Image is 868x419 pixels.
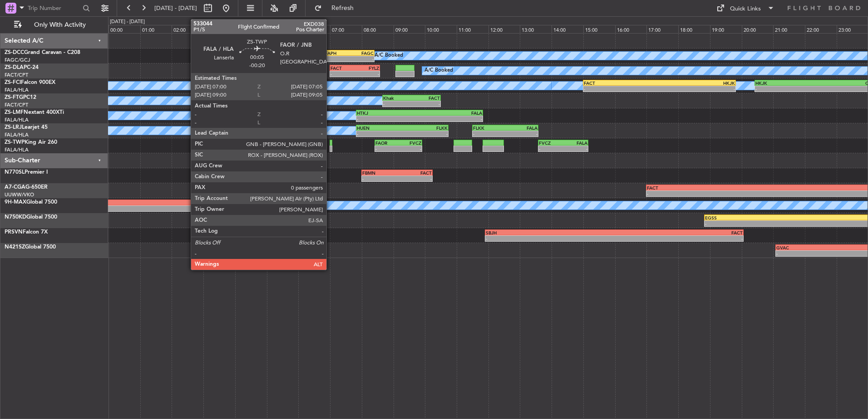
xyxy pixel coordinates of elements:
[350,50,374,56] div: FAGC
[203,25,235,33] div: 03:00
[5,214,26,220] span: N750KD
[5,57,30,63] a: FAGC/GCJ
[563,140,587,146] div: FALA
[5,80,21,85] span: ZS-FCI
[355,71,379,77] div: -
[424,64,453,78] div: A/C Booked
[5,110,24,115] span: ZS-LMF
[755,86,817,92] div: -
[402,131,448,136] div: -
[5,140,57,145] a: ZS-TWPKing Air 260
[262,50,286,56] div: FAGC
[5,50,24,55] span: ZS-DCC
[5,140,25,145] span: ZS-TWP
[5,125,48,130] a: ZS-LRJLearjet 45
[394,25,425,33] div: 09:00
[286,50,310,56] div: FAPH
[267,25,299,33] div: 05:00
[10,18,99,32] button: Only With Activity
[646,25,678,33] div: 17:00
[5,80,55,85] a: ZS-FCIFalcon 900EX
[355,65,379,71] div: FYLZ
[584,86,660,92] div: -
[5,185,25,190] span: A7-CGA
[5,95,36,100] a: ZS-FTGPC12
[402,125,448,131] div: FLKK
[350,56,374,62] div: -
[398,140,421,146] div: FVCZ
[112,206,263,211] div: -
[5,146,29,153] a: FALA/HLA
[486,230,614,235] div: SBJH
[755,80,817,86] div: HKJK
[375,49,403,63] div: A/C Booked
[262,56,286,62] div: -
[330,65,355,71] div: FACT
[108,25,140,33] div: 00:00
[520,25,552,33] div: 13:00
[357,131,402,136] div: -
[5,191,34,198] a: UUWW/VKO
[5,125,22,130] span: ZS-LRJ
[24,22,96,28] span: Only With Activity
[5,200,57,205] a: 9H-MAXGlobal 7500
[330,25,362,33] div: 07:00
[710,25,742,33] div: 19:00
[473,131,505,136] div: -
[140,25,172,33] div: 01:00
[5,72,28,78] a: FACT/CPT
[362,176,397,181] div: -
[330,71,355,77] div: -
[419,110,482,116] div: FALA
[5,170,25,175] span: N770SL
[773,25,805,33] div: 21:00
[357,110,419,116] div: HTKJ
[505,131,538,136] div: -
[552,25,583,33] div: 14:00
[583,25,615,33] div: 15:00
[705,215,852,220] div: EGSS
[730,5,761,14] div: Quick Links
[776,251,839,256] div: -
[397,170,432,175] div: FACT
[5,65,39,70] a: ZS-DLAPC-24
[411,101,439,107] div: -
[5,229,48,235] a: PRSVNFalcon 7X
[486,236,614,241] div: -
[584,80,660,86] div: FACT
[5,65,24,70] span: ZS-DLA
[375,146,399,151] div: -
[5,110,64,115] a: ZS-LMFNextant 400XTi
[112,200,263,205] div: FALA
[5,244,56,250] a: N421SZGlobal 7500
[660,86,735,92] div: -
[419,116,482,122] div: -
[742,25,774,33] div: 20:00
[357,116,419,122] div: -
[5,214,57,220] a: N750KDGlobal 7500
[5,50,80,55] a: ZS-DCCGrand Caravan - C208
[397,176,432,181] div: -
[5,132,29,138] a: FALA/HLA
[411,95,439,101] div: FACT
[539,140,563,146] div: FVCZ
[473,125,505,131] div: FLKK
[5,229,23,235] span: PRSVN
[362,25,394,33] div: 08:00
[362,170,397,175] div: FBMN
[5,170,48,175] a: N770SLPremier I
[712,1,779,15] button: Quick Links
[563,146,587,151] div: -
[5,102,28,108] a: FACT/CPT
[5,87,29,93] a: FALA/HLA
[375,140,399,146] div: FAOR
[298,25,330,33] div: 06:00
[647,185,828,190] div: FACT
[505,125,538,131] div: FALA
[614,236,743,241] div: -
[5,95,23,100] span: ZS-FTG
[383,101,411,107] div: -
[324,5,362,11] span: Refresh
[488,25,520,33] div: 12:00
[110,18,145,26] div: [DATE] - [DATE]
